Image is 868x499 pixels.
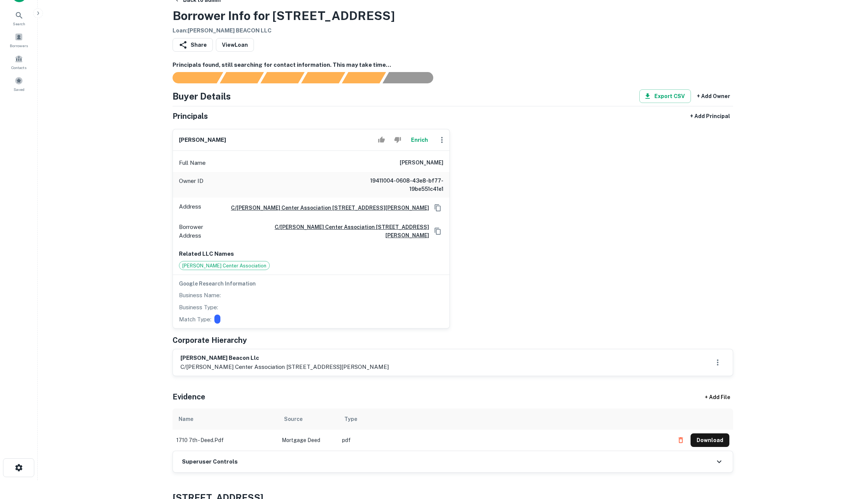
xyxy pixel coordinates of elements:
a: C/[PERSON_NAME] Center Association [STREET_ADDRESS][PERSON_NAME] [225,204,429,212]
h6: Google Research Information [179,279,443,288]
h6: [PERSON_NAME] [179,136,226,144]
button: Copy Address [432,226,443,237]
button: Download [691,433,729,447]
div: Name [179,415,193,424]
a: c/[PERSON_NAME] center association [STREET_ADDRESS][PERSON_NAME] [229,223,429,240]
div: Principals found, still searching for contact information. This may take time... [342,72,386,83]
a: Search [2,8,35,28]
p: Business Name: [179,291,221,300]
button: Accept [375,132,388,147]
div: Your request is received and processing... [220,72,264,83]
p: Borrower Address [179,223,226,240]
p: Full Name [179,158,206,167]
span: Borrowers [10,43,28,49]
h6: Loan : [PERSON_NAME] BEACON LLC [173,26,395,35]
iframe: Chat Widget [830,415,868,451]
div: Sending borrower request to AI... [164,72,220,83]
p: Related LLC Names [179,249,443,258]
button: Delete file [674,434,688,446]
p: Match Type: [179,315,211,324]
p: c/[PERSON_NAME] center association [STREET_ADDRESS][PERSON_NAME] [180,362,389,372]
p: Address [179,202,201,213]
div: scrollable content [173,408,733,451]
a: Borrowers [2,30,35,50]
p: Business Type: [179,303,218,312]
a: Contacts [2,52,35,72]
button: Enrich [407,132,431,147]
a: Saved [2,74,35,94]
div: Principals found, AI now looking for contact information... [301,72,345,83]
h4: Buyer Details [173,89,231,103]
div: Type [344,415,357,424]
span: Search [13,21,25,27]
h6: Principals found, still searching for contact information. This may take time... [173,61,733,69]
h5: Corporate Hierarchy [173,335,247,346]
span: [PERSON_NAME] Center Association [179,262,269,270]
td: 1710 7th - deed.pdf [173,430,278,451]
button: Reject [391,132,404,147]
div: Source [284,415,303,424]
h3: Borrower Info for [STREET_ADDRESS] [173,7,395,25]
h6: Superuser Controls [182,458,238,466]
button: Export CSV [639,89,691,103]
h5: Evidence [173,391,205,402]
span: Saved [14,86,24,92]
p: Owner ID [179,177,203,193]
h5: Principals [173,111,208,122]
button: Copy Address [432,202,443,213]
h6: [PERSON_NAME] beacon llc [180,354,389,362]
h6: [PERSON_NAME] [400,158,443,167]
button: + Add Owner [694,89,733,103]
th: Name [173,408,278,430]
div: AI fulfillment process complete. [383,72,442,83]
a: ViewLoan [216,38,254,52]
td: pdf [338,430,670,451]
button: Share [173,38,213,52]
div: + Add File [691,390,744,404]
h6: 19411004-0608-43e8-bf77-19be551c41e1 [353,177,443,193]
td: Mortgage Deed [278,430,338,451]
button: + Add Principal [687,109,733,123]
th: Type [338,408,670,430]
div: Documents found, AI parsing details... [260,72,304,83]
span: Contacts [11,64,26,71]
th: Source [278,408,338,430]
